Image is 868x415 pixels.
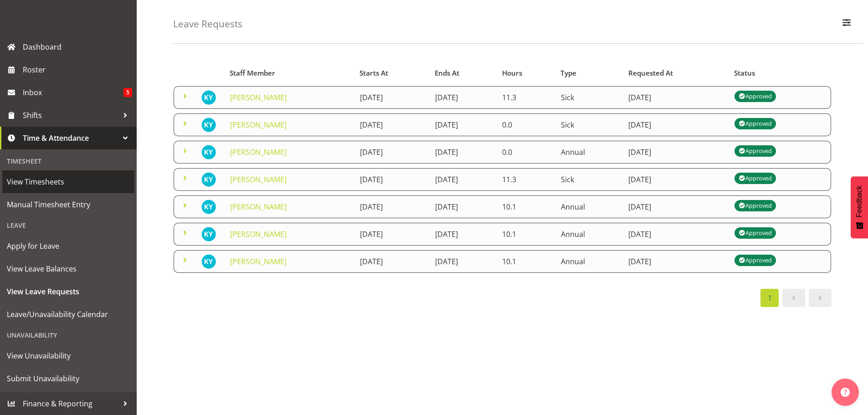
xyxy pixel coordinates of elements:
td: Sick [555,86,623,109]
img: kerry-young11236.jpg [201,254,216,269]
td: [DATE] [430,86,497,109]
td: [DATE] [354,86,430,109]
td: [DATE] [354,168,430,191]
td: [DATE] [623,113,729,136]
span: Roster [23,63,132,77]
div: Approved [739,91,771,102]
td: Annual [555,250,623,273]
a: View Timesheets [2,170,134,193]
a: Submit Unavailability [2,367,134,390]
span: Leave/Unavailability Calendar [7,307,130,321]
td: [DATE] [430,113,497,136]
td: [DATE] [623,250,729,273]
td: Annual [555,141,623,164]
td: [DATE] [623,168,729,191]
td: [DATE] [623,86,729,109]
a: [PERSON_NAME] [230,120,287,130]
div: Ends At [435,68,492,78]
td: [DATE] [354,113,430,136]
div: Starts At [360,68,424,78]
button: Filter Employees [837,14,856,34]
span: Manual Timesheet Entry [7,198,130,211]
a: [PERSON_NAME] [230,256,287,266]
span: View Leave Requests [7,285,130,298]
a: Leave/Unavailability Calendar [2,303,134,326]
a: View Leave Requests [2,280,134,303]
img: kerry-young11236.jpg [201,145,216,159]
div: Status [734,68,826,78]
button: Feedback - Show survey [851,176,868,238]
a: [PERSON_NAME] [230,229,287,239]
a: View Unavailability [2,344,134,367]
div: Approved [739,145,771,156]
div: Approved [739,227,771,238]
div: Approved [739,173,771,184]
img: help-xxl-2.png [841,388,850,397]
td: [DATE] [430,250,497,273]
div: Hours [502,68,550,78]
span: Apply for Leave [7,239,130,253]
a: [PERSON_NAME] [230,92,287,102]
td: [DATE] [430,195,497,218]
div: Approved [739,255,771,266]
div: Staff Member [230,68,349,78]
img: kerry-young11236.jpg [201,118,216,132]
a: [PERSON_NAME] [230,147,287,157]
td: Annual [555,223,623,246]
td: [DATE] [354,141,430,164]
td: 0.0 [497,141,555,164]
td: [DATE] [354,195,430,218]
td: 10.1 [497,223,555,246]
div: Unavailability [2,326,134,344]
h4: Leave Requests [173,19,242,29]
span: View Timesheets [7,175,130,189]
a: [PERSON_NAME] [230,174,287,184]
td: [DATE] [623,195,729,218]
a: View Leave Balances [2,257,134,280]
td: [DATE] [430,223,497,246]
span: Dashboard [23,40,132,54]
span: Feedback [855,185,863,217]
a: [PERSON_NAME] [230,202,287,212]
td: [DATE] [354,250,430,273]
span: Finance & Reporting [23,397,118,410]
td: [DATE] [354,223,430,246]
td: Sick [555,168,623,191]
td: Sick [555,113,623,136]
td: 10.1 [497,250,555,273]
td: [DATE] [623,223,729,246]
td: 11.3 [497,168,555,191]
a: Manual Timesheet Entry [2,193,134,216]
span: Shifts [23,108,118,122]
img: kerry-young11236.jpg [201,90,216,105]
span: Inbox [23,86,123,99]
span: Time & Attendance [23,131,118,145]
img: kerry-young11236.jpg [201,200,216,214]
div: Leave [2,216,134,235]
div: Timesheet [2,152,134,170]
img: kerry-young11236.jpg [201,227,216,241]
div: Requested At [628,68,724,78]
span: View Leave Balances [7,262,130,276]
div: Approved [739,118,771,129]
span: Submit Unavailability [7,372,130,385]
td: 10.1 [497,195,555,218]
td: [DATE] [430,168,497,191]
div: Type [560,68,617,78]
div: Approved [739,200,771,211]
td: 11.3 [497,86,555,109]
td: [DATE] [430,141,497,164]
span: View Unavailability [7,349,130,363]
a: Apply for Leave [2,235,134,257]
img: kerry-young11236.jpg [201,172,216,187]
td: Annual [555,195,623,218]
td: 0.0 [497,113,555,136]
span: 5 [123,88,132,97]
td: [DATE] [623,141,729,164]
